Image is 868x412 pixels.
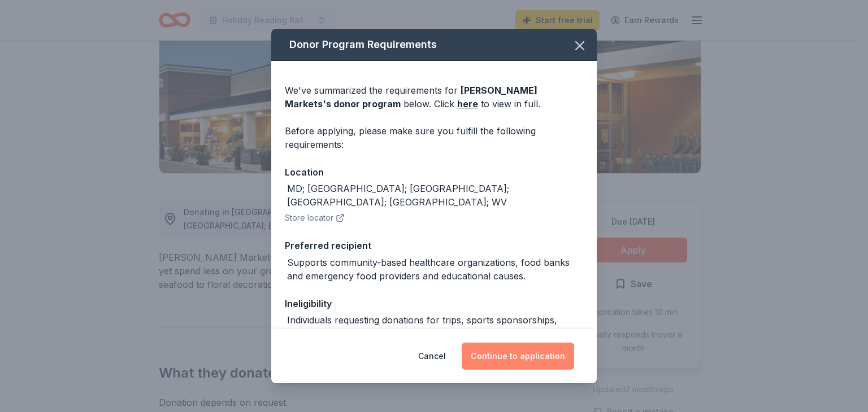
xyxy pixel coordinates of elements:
div: Preferred recipient [285,238,583,253]
div: Ineligibility [285,296,583,311]
a: here [457,97,478,111]
button: Store locator [285,211,345,225]
div: We've summarized the requirements for below. Click to view in full. [285,84,583,111]
button: Continue to application [462,343,574,370]
div: MD; [GEOGRAPHIC_DATA]; [GEOGRAPHIC_DATA]; [GEOGRAPHIC_DATA]; [GEOGRAPHIC_DATA]; WV [287,182,583,209]
div: Before applying, please make sure you fulfill the following requirements: [285,124,583,151]
div: Supports community-based healthcare organizations, food banks and emergency food providers and ed... [287,256,583,283]
div: Location [285,165,583,179]
button: Cancel [418,343,446,370]
div: Donor Program Requirements [271,29,597,61]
